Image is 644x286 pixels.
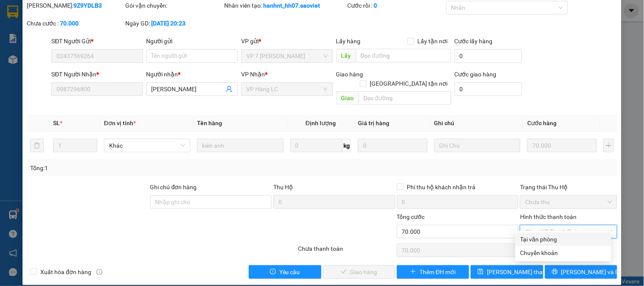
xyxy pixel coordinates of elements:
[146,70,238,79] div: Người nhận
[197,139,283,152] input: VD: Bàn, Ghế
[419,267,456,277] span: Thêm ĐH mới
[374,2,377,9] b: 0
[37,267,95,277] span: Xuất hóa đơn hàng
[552,269,558,275] span: printer
[60,20,79,27] b: 70.000
[146,36,238,46] div: Người gửi
[525,196,612,208] span: Chưa thu
[96,269,102,275] span: info-circle
[150,195,272,209] input: Ghi chú đơn hàng
[53,120,60,126] span: SL
[520,182,617,192] div: Trạng thái Thu Hộ
[104,120,136,126] span: Đơn vị tính
[273,184,293,191] span: Thu Hộ
[525,225,612,238] span: Chọn HT Thanh Toán
[520,213,577,220] label: Hình thức thanh toán
[478,269,484,275] span: save
[604,139,614,152] button: plus
[527,120,557,126] span: Cước hàng
[263,2,320,9] b: hanhnt_hh07.saoviet
[126,19,222,28] div: Ngày GD:
[306,120,336,126] span: Định lượng
[545,265,617,279] button: printer[PERSON_NAME] và In
[455,38,493,45] label: Cước lấy hàng
[520,248,606,258] div: Chuyển khoản
[367,79,451,88] span: [GEOGRAPHIC_DATA] tận nơi
[224,1,346,10] div: Nhân viên tạo:
[241,71,265,78] span: VP Nhận
[404,182,479,192] span: Phí thu hộ khách nhận trả
[455,71,497,78] label: Cước giao hàng
[561,267,621,277] span: [PERSON_NAME] và In
[455,82,523,96] input: Cước giao hàng
[30,139,44,152] button: delete
[431,115,524,132] th: Ghi chú
[343,139,351,152] span: kg
[152,20,186,27] b: [DATE] 20:23
[336,71,363,78] span: Giao hàng
[358,139,427,152] input: 0
[30,163,249,173] div: Tổng: 1
[27,1,124,10] div: [PERSON_NAME]:
[297,244,396,259] div: Chưa thanh toán
[51,36,143,46] div: SĐT Người Gửi
[359,91,451,105] input: Dọc đường
[197,120,222,126] span: Tên hàng
[410,269,416,275] span: plus
[397,265,469,279] button: plusThêm ĐH mới
[126,1,222,10] div: Gói vận chuyển:
[397,213,425,220] span: Tổng cước
[241,36,332,46] div: VP gửi
[249,265,321,279] button: exclamation-circleYêu cầu
[270,269,276,275] span: exclamation-circle
[356,49,451,62] input: Dọc đường
[323,265,395,279] button: checkGiao hàng
[279,267,300,277] span: Yêu cầu
[27,19,124,28] div: Chưa cước :
[51,70,143,79] div: SĐT Người Nhận
[487,267,555,277] span: [PERSON_NAME] thay đổi
[336,38,361,45] span: Lấy hàng
[109,139,185,152] span: Khác
[226,86,233,93] span: user-add
[246,50,327,62] span: VP 7 Phạm Văn Đồng
[150,184,197,191] label: Ghi chú đơn hàng
[336,91,359,105] span: Giao
[527,139,597,152] input: 0
[358,120,389,126] span: Giá trị hàng
[455,49,523,63] input: Cước lấy hàng
[414,36,451,46] span: Lấy tận nơi
[471,265,543,279] button: save[PERSON_NAME] thay đổi
[336,49,356,62] span: Lấy
[73,2,102,9] b: 9Z9YDLB3
[520,235,606,244] div: Tại văn phòng
[434,139,520,152] input: Ghi Chú
[348,1,444,10] div: Cước rồi :
[246,83,327,95] span: VP Hàng LC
